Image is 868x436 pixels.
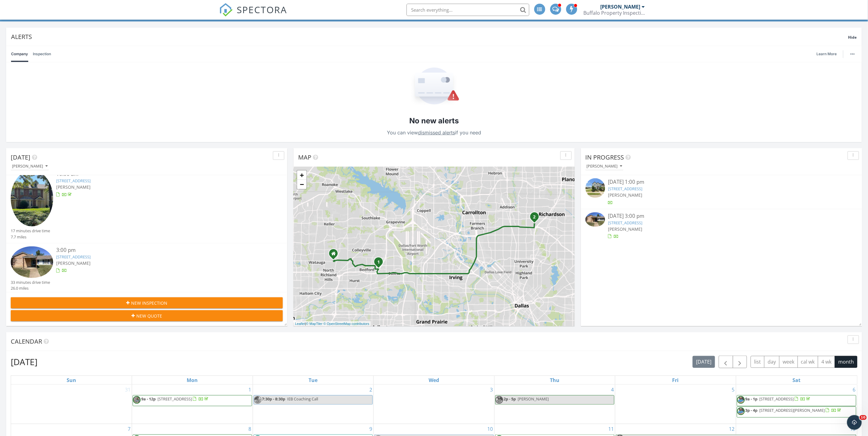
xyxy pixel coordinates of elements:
a: Thursday [549,376,561,384]
button: [DATE] [693,356,715,368]
img: img_5405.jpeg [737,407,745,415]
div: [PERSON_NAME] [601,4,640,10]
a: dismissed alerts [418,129,455,136]
div: 26.0 miles [11,285,50,291]
span: 10 [860,415,867,420]
span: 9a - 12p [141,396,156,402]
span: 9a - 1p [745,396,758,402]
td: Go to September 5, 2025 [615,385,736,424]
a: 3p - 4p [STREET_ADDRESS][PERSON_NAME] [737,407,856,418]
div: 17 minutes drive time [11,228,50,234]
span: [DATE] [11,153,30,161]
span: [PERSON_NAME] [608,226,643,232]
a: [DATE] 3:00 pm [STREET_ADDRESS] [PERSON_NAME] [586,212,858,240]
span: [PERSON_NAME] [608,192,643,198]
span: Hide [848,35,857,40]
td: Go to August 31, 2025 [11,385,132,424]
a: Go to August 31, 2025 [124,385,132,395]
button: 4 wk [818,356,835,368]
a: [DATE] 1:00 pm [STREET_ADDRESS] [PERSON_NAME] [586,178,858,206]
a: Company [11,46,28,62]
button: New Inspection [11,297,283,308]
a: Go to September 5, 2025 [731,385,736,395]
a: 9a - 1p [STREET_ADDRESS] [737,395,856,406]
td: Go to September 1, 2025 [132,385,253,424]
span: 3p - 4p [745,407,758,413]
span: [PERSON_NAME] [518,396,549,402]
a: Go to September 9, 2025 [368,424,373,434]
div: [PERSON_NAME] [587,164,622,168]
a: Learn More [817,51,841,57]
a: Go to September 6, 2025 [852,385,857,395]
span: New Quote [136,313,162,319]
div: Alerts [11,33,848,41]
td: Go to September 4, 2025 [494,385,615,424]
span: [PERSON_NAME] [56,260,91,266]
a: Go to September 2, 2025 [368,385,373,395]
img: img_5405.jpeg [496,396,503,404]
a: Go to September 1, 2025 [247,385,253,395]
button: week [779,356,798,368]
img: 9541439%2Fcover_photos%2FtXssPRy9AkYnQ5BkJJ5r%2Fsmall.jpg [11,246,53,278]
td: Go to September 3, 2025 [374,385,495,424]
i: 1 [377,260,380,264]
img: ellipsis-632cfdd7c38ec3a7d453.svg [850,53,855,55]
span: [STREET_ADDRESS][PERSON_NAME] [760,407,825,413]
a: Zoom out [297,180,306,189]
div: Buffalo Property Inspections [584,10,645,16]
img: img_5405.jpeg [737,396,745,404]
a: Monday [185,376,199,384]
div: [DATE] 3:00 pm [608,212,835,220]
td: Go to September 2, 2025 [253,385,374,424]
a: Go to September 8, 2025 [247,424,253,434]
div: | [294,321,371,326]
a: Go to September 7, 2025 [127,424,132,434]
a: © OpenStreetMap contributors [324,322,369,326]
button: [PERSON_NAME] [11,162,49,171]
a: Go to September 4, 2025 [610,385,615,395]
a: 3p - 4p [STREET_ADDRESS][PERSON_NAME] [745,407,843,413]
img: 9537436%2Fcover_photos%2FFl9er5zRobMhXYdHgjhx%2Fsmall.jpg [11,170,53,226]
div: 33 minutes drive time [11,280,50,285]
button: cal wk [798,356,819,368]
a: Inspection [33,46,51,62]
button: Next month [733,356,747,368]
a: 9a - 1p [STREET_ADDRESS] [745,396,812,402]
div: 2406 Durango Ridge Dr, Bedford, TX 76021 [379,262,382,265]
img: Empty State [409,68,460,106]
span: [STREET_ADDRESS] [760,396,794,402]
p: You can view if you need [387,128,481,137]
span: [STREET_ADDRESS] [158,396,192,402]
a: Wednesday [427,376,440,384]
span: SPECTORA [237,3,287,16]
h2: No new alerts [409,116,459,126]
span: New Inspection [131,300,167,306]
input: Search everything... [407,4,529,16]
a: Friday [671,376,680,384]
div: 7.7 miles [11,234,50,240]
button: day [764,356,780,368]
div: [PERSON_NAME] [12,164,48,168]
a: Go to September 12, 2025 [728,424,736,434]
a: Go to September 10, 2025 [486,424,494,434]
a: 10:00 am [STREET_ADDRESS] [PERSON_NAME] 17 minutes drive time 7.7 miles [11,170,283,240]
span: Map [298,153,311,161]
div: [DATE] 1:00 pm [608,178,835,186]
button: New Quote [11,310,283,321]
a: Leaflet [295,322,305,326]
img: The Best Home Inspection Software - Spectora [219,3,233,17]
span: IEB Coaching Call [287,396,318,402]
button: Previous month [719,356,733,368]
a: Go to September 3, 2025 [489,385,494,395]
a: Tuesday [307,376,319,384]
iframe: Intercom live chat [847,415,862,430]
span: Calendar [11,337,42,345]
span: 2p - 5p [504,396,516,402]
span: [PERSON_NAME] [56,184,91,190]
button: month [835,356,858,368]
a: SPECTORA [219,8,287,21]
img: ian_bpi_profile.jpg [133,396,141,404]
a: [STREET_ADDRESS] [608,220,643,226]
td: Go to September 6, 2025 [736,385,857,424]
a: [STREET_ADDRESS] [56,254,91,260]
